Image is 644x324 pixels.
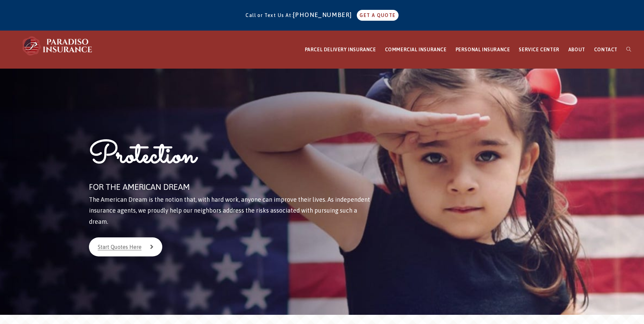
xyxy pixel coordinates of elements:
[20,36,95,56] img: Paradiso Insurance
[590,31,622,69] a: CONTACT
[357,10,398,21] a: GET A QUOTE
[564,31,590,69] a: ABOUT
[514,31,564,69] a: SERVICE CENTER
[456,47,510,52] span: PERSONAL INSURANCE
[568,47,585,52] span: ABOUT
[300,31,381,69] a: PARCEL DELIVERY INSURANCE
[293,11,355,18] a: [PHONE_NUMBER]
[451,31,515,69] a: PERSONAL INSURANCE
[245,13,293,18] span: Call or Text Us At:
[89,182,190,192] span: FOR THE AMERICAN DREAM
[89,137,372,180] h1: Protection
[594,47,618,52] span: CONTACT
[89,196,370,225] span: The American Dream is the notion that, with hard work, anyone can improve their lives. As indepen...
[305,47,376,52] span: PARCEL DELIVERY INSURANCE
[519,47,559,52] span: SERVICE CENTER
[381,31,451,69] a: COMMERCIAL INSURANCE
[385,47,447,52] span: COMMERCIAL INSURANCE
[89,237,162,256] a: Start Quotes Here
